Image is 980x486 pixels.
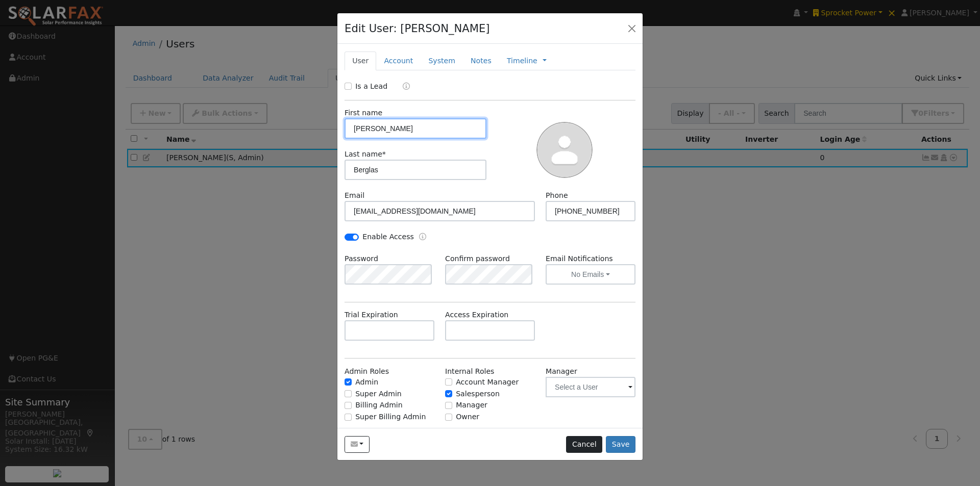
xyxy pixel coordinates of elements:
h4: Edit User: [PERSON_NAME] [345,20,490,37]
label: Admin Roles [345,366,389,377]
label: Email [345,190,364,201]
label: Salesperson [456,389,500,399]
input: Account Manager [445,378,452,386]
label: Billing Admin [355,400,403,411]
label: Trial Expiration [345,310,398,320]
a: Notes [463,52,499,70]
span: Required [382,150,386,158]
label: Account Manager [456,377,519,388]
label: Access Expiration [445,310,508,320]
a: System [421,52,463,70]
a: Lead [395,81,410,93]
label: Confirm password [445,253,510,264]
label: Email Notifications [546,253,635,264]
label: Internal Roles [445,366,494,377]
a: Enable Access [419,232,426,243]
input: Super Admin [345,390,352,397]
input: Owner [445,414,452,421]
label: Owner [456,412,479,422]
label: First name [345,108,382,118]
a: Account [376,52,421,70]
input: Manager [445,402,452,409]
label: Last name [345,149,386,160]
label: Super Billing Admin [355,412,426,422]
a: Timeline [507,56,537,66]
button: No Emails [546,264,635,285]
label: Manager [546,366,577,377]
input: Salesperson [445,390,452,397]
input: Billing Admin [345,402,352,409]
label: Manager [456,400,487,411]
label: Admin [355,377,378,388]
label: Is a Lead [355,81,387,92]
input: Admin [345,378,352,386]
button: rberglas@sprocketpower.com [345,436,370,453]
input: Select a User [546,377,635,397]
input: Super Billing Admin [345,414,352,421]
label: Super Admin [355,389,402,399]
a: User [345,52,376,70]
label: Password [345,253,378,264]
label: Phone [546,190,568,201]
button: Cancel [566,436,602,453]
input: Is a Lead [345,83,352,90]
label: Enable Access [362,232,414,242]
button: Save [606,436,635,453]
